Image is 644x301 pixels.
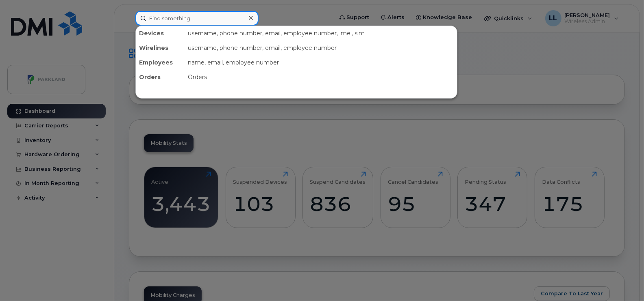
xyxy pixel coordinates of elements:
div: Orders [136,70,185,84]
div: username, phone number, email, employee number, imei, sim [185,26,457,41]
div: Wirelines [136,41,185,55]
div: Devices [136,26,185,41]
div: Employees [136,55,185,70]
div: username, phone number, email, employee number [185,41,457,55]
div: Orders [185,70,457,84]
div: name, email, employee number [185,55,457,70]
